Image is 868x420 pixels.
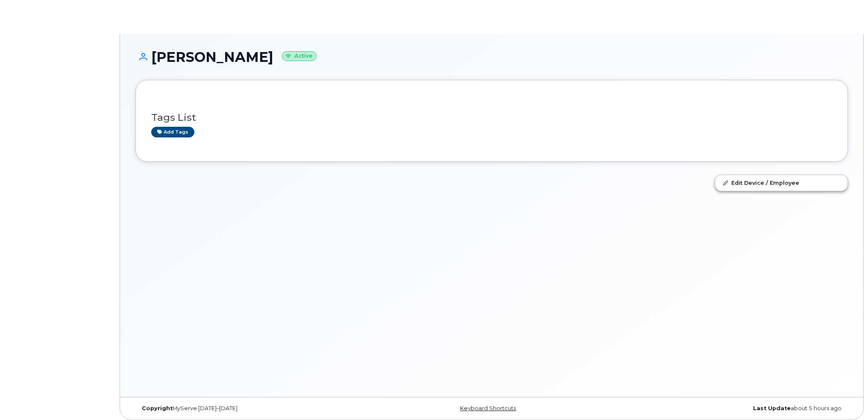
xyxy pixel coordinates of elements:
[282,51,317,61] small: Active
[151,127,194,137] a: Add tags
[610,405,848,412] div: about 5 hours ago
[135,50,848,64] h1: [PERSON_NAME]
[151,112,832,123] h3: Tags List
[142,405,173,411] strong: Copyright
[753,405,791,411] strong: Last Update
[460,405,516,411] a: Keyboard Shortcuts
[715,175,847,190] a: Edit Device / Employee
[135,405,373,412] div: MyServe [DATE]–[DATE]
